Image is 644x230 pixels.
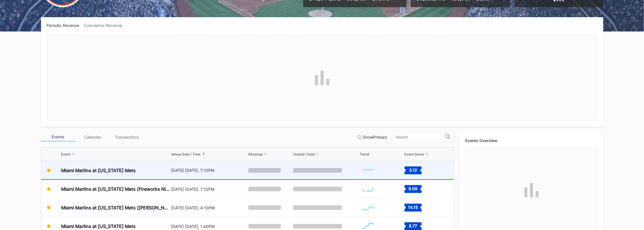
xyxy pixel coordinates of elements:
[61,186,170,192] div: Miami Marlins at [US_STATE] Mets (Fireworks Night)
[293,152,314,156] div: Unsold / Sold
[409,167,417,172] text: 3.12
[408,205,418,210] text: 14.15
[61,223,136,229] div: Miami Marlins at [US_STATE] Mets
[41,133,75,141] div: Events
[360,200,377,215] svg: Chart title
[61,152,71,156] div: Event
[360,163,377,178] svg: Chart title
[171,205,247,210] div: [DATE] [DATE], 4:10PM
[47,23,84,28] div: Periodic Revenue
[84,23,127,28] div: Cumulative Revenue
[396,135,446,139] input: Search
[75,133,110,141] div: Calendar
[409,223,417,228] text: 8.77
[360,152,369,156] div: Trend
[363,135,388,139] div: Show Primary
[171,152,201,156] div: Venue Date / Time
[404,152,424,156] div: Event Score
[360,182,377,196] svg: Chart title
[248,152,263,156] div: Revenue
[61,205,170,211] div: Miami Marlins at [US_STATE] Mets ([PERSON_NAME] Giveaway)
[466,138,598,143] div: Events Overview
[171,224,247,229] div: [DATE] [DATE], 1:40PM
[171,187,247,192] div: [DATE] [DATE], 7:10PM
[409,186,418,191] text: 9.09
[110,133,144,141] div: Transactions
[61,168,136,173] div: Miami Marlins at [US_STATE] Mets
[171,168,247,173] div: [DATE] [DATE], 7:10PM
